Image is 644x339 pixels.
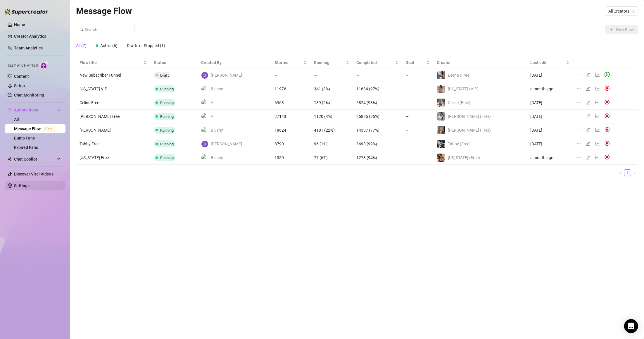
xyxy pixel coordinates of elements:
td: [PERSON_NAME] [76,123,150,137]
li: Previous Page [617,169,624,176]
span: Automations [14,105,56,115]
span: line-chart [595,155,600,160]
td: [DATE] [527,123,573,137]
span: Last edit [530,59,565,66]
li: Next Page [631,169,638,176]
input: Search... [85,26,131,33]
article: Message Flow [76,4,132,18]
li: 1 [624,169,631,176]
span: Chat Copilot [14,154,56,164]
span: line-chart [595,114,600,118]
span: Celine (Free) [448,100,470,105]
span: team [631,9,635,13]
a: Team Analytics [14,46,43,50]
th: Last edit [527,57,573,68]
td: — [402,82,433,96]
span: Running [314,59,345,66]
img: Tabby (Free) [437,140,445,148]
span: ellipsis [576,155,581,160]
span: Running [160,114,174,119]
img: logo-BBDzfeDw.svg [5,9,49,15]
a: Discover Viral Videos [14,172,53,176]
span: Running [160,156,174,160]
img: svg%3e [605,141,610,146]
img: Georgia (VIP) [437,85,445,93]
span: Started [274,59,302,66]
a: Setup [14,83,25,88]
td: [US_STATE] Free [76,151,150,165]
span: All Creators [608,7,635,16]
span: edit [586,128,591,132]
td: Celine Free [76,96,150,110]
td: 27143 [271,110,310,123]
span: Blushy [211,154,223,161]
img: Blushy [201,86,208,92]
td: — [402,68,433,82]
td: — [402,137,433,151]
td: a month ago [527,151,573,165]
td: 18624 [271,123,310,137]
span: Running [160,101,174,105]
span: left [619,171,622,175]
a: Home [14,22,25,27]
td: 1120 (4%) [310,110,353,123]
td: 11976 [271,82,310,96]
span: edit [586,73,591,77]
img: Celine (Free) [437,99,445,107]
span: ellipsis [576,73,581,77]
span: Leena (Free) [448,73,471,78]
img: David Webb [201,72,208,79]
img: Chat Copilot [8,157,11,161]
td: 8693 (99%) [353,137,402,151]
span: Running [160,87,174,91]
span: ellipsis [576,141,581,146]
img: Leena (Free) [437,71,445,79]
span: Tabby (Free) [448,142,471,146]
th: Started [271,57,310,68]
span: edit [586,100,591,105]
span: Active (6) [100,43,118,48]
span: [PERSON_NAME] (Free) [448,128,491,132]
th: Status [150,57,198,68]
span: ellipsis [576,128,581,132]
img: A [201,99,208,106]
a: Message FlowBeta [14,126,57,131]
th: Creator [433,57,527,68]
span: line-chart [595,86,600,91]
a: Expired Fans [14,145,38,150]
td: — [353,68,402,82]
img: David Webb [201,141,208,147]
span: line-chart [595,73,600,77]
img: AI Chatter [40,61,49,69]
span: Running [160,142,174,146]
td: 25885 (95%) [353,110,402,123]
td: — [402,96,433,110]
th: Running [310,57,353,68]
div: All (7) [76,42,87,49]
div: Open Intercom Messenger [624,319,638,333]
img: Blushy [201,154,208,161]
td: 139 (2%) [310,96,353,110]
img: svg%3e [605,154,610,160]
th: Goal [402,57,433,68]
span: [US_STATE] (Free) [448,155,480,160]
span: Goal [405,59,425,66]
a: All [14,117,19,122]
span: line-chart [595,128,600,132]
th: Flow title [76,57,150,68]
td: 96 (1%) [310,137,353,151]
span: edit [586,86,591,91]
td: — [402,123,433,137]
img: svg%3e [605,113,610,118]
div: Drafts or Stopped (1) [127,42,165,49]
span: Running [160,128,174,132]
th: Created By [198,57,271,68]
span: line-chart [595,141,600,146]
span: [US_STATE] (VIP) [448,87,479,91]
th: Completed [353,57,402,68]
td: 6824 (98%) [353,96,402,110]
span: A [211,99,213,106]
td: [DATE] [527,110,573,123]
span: thunderbolt [8,108,12,112]
span: [PERSON_NAME] [211,72,242,78]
